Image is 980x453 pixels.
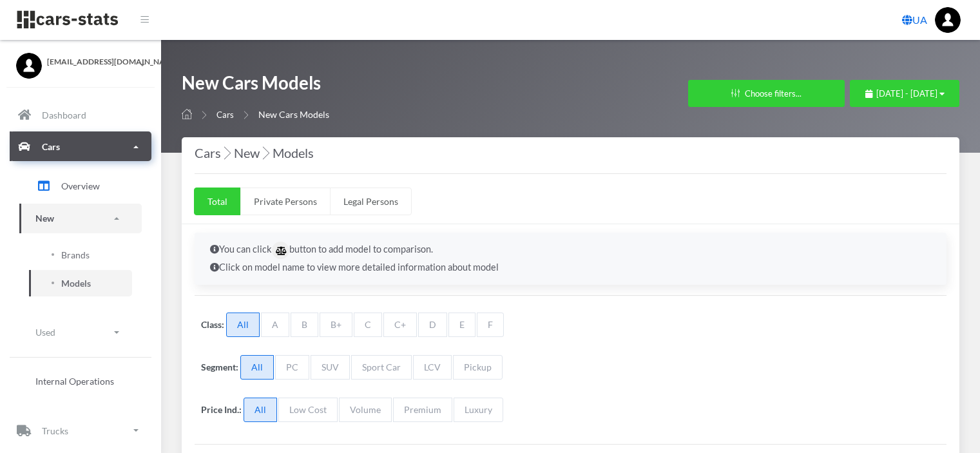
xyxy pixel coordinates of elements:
[935,7,961,33] img: ...
[261,313,289,337] span: A
[195,233,946,285] div: You can click button to add model to comparison. Click on model name to view more detailed inform...
[876,88,937,99] span: [DATE] - [DATE]
[688,80,845,107] button: Choose filters...
[16,10,119,30] img: navbar brand
[291,313,318,337] span: B
[10,416,151,445] a: Trucks
[393,398,452,422] span: Premium
[35,211,54,227] p: New
[19,204,142,233] a: New
[383,313,417,337] span: C+
[19,170,142,202] a: Overview
[29,242,132,268] a: Brands
[10,101,151,130] a: Dashboard
[201,403,242,416] label: Price Ind.:
[850,80,959,107] button: [DATE] - [DATE]
[311,355,350,380] span: SUV
[42,423,68,439] p: Trucks
[454,398,503,422] span: Luxury
[240,188,331,215] a: Private Persons
[19,368,142,394] a: Internal Operations
[42,107,86,123] p: Dashboard
[320,313,352,337] span: B+
[418,313,447,337] span: D
[354,313,382,337] span: C
[194,188,241,215] a: Total
[10,132,151,162] a: Cars
[216,110,234,120] a: Cars
[182,71,329,101] h1: New Cars Models
[47,56,145,68] span: [EMAIL_ADDRESS][DOMAIN_NAME]
[35,374,114,388] span: Internal Operations
[201,360,238,374] label: Segment:
[61,179,100,193] span: Overview
[330,188,412,215] a: Legal Persons
[477,313,504,337] span: F
[61,248,90,262] span: Brands
[61,276,91,290] span: Models
[453,355,503,380] span: Pickup
[42,139,60,155] p: Cars
[258,109,329,120] span: New Cars Models
[240,355,274,380] span: All
[448,313,476,337] span: E
[195,142,946,163] h4: Cars New Models
[413,355,452,380] span: LCV
[29,270,132,296] a: Models
[226,313,260,337] span: All
[19,318,142,347] a: Used
[278,398,338,422] span: Low Cost
[351,355,412,380] span: Sport Car
[35,324,55,340] p: Used
[339,398,392,422] span: Volume
[201,318,224,331] label: Class:
[16,53,145,68] a: [EMAIL_ADDRESS][DOMAIN_NAME]
[275,355,309,380] span: PC
[244,398,277,422] span: All
[897,7,932,33] a: UA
